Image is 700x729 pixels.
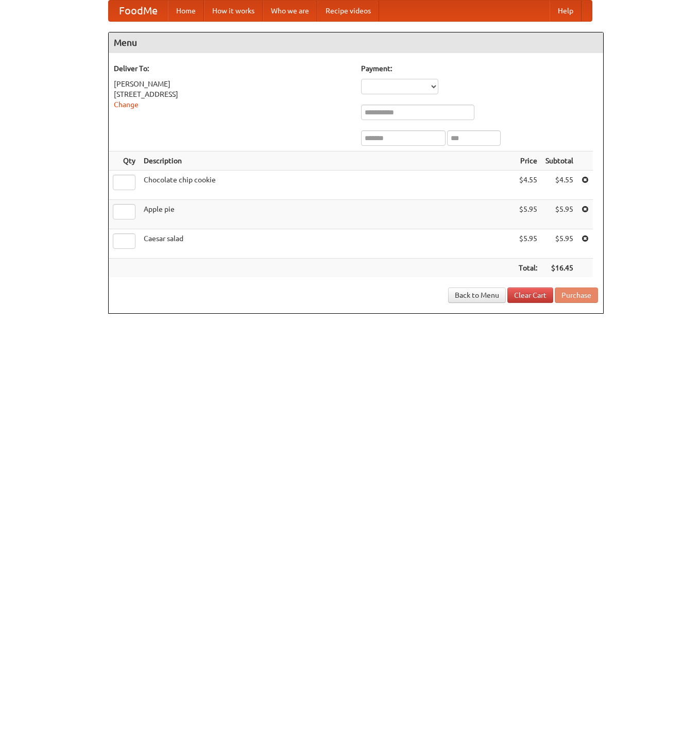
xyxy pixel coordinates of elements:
[109,151,140,171] th: Qty
[448,287,506,303] a: Back to Menu
[114,100,139,109] a: Change
[550,1,582,21] a: Help
[140,200,515,229] td: Apple pie
[541,200,577,229] td: $5.95
[515,151,541,171] th: Price
[317,1,379,21] a: Recipe videos
[541,259,577,278] th: $16.45
[515,171,541,200] td: $4.55
[109,32,603,53] h4: Menu
[204,1,263,21] a: How it works
[541,229,577,259] td: $5.95
[140,171,515,200] td: Chocolate chip cookie
[114,79,351,89] div: [PERSON_NAME]
[114,63,351,74] h5: Deliver To:
[515,259,541,278] th: Total:
[140,229,515,259] td: Caesar salad
[541,151,577,171] th: Subtotal
[555,287,598,303] button: Purchase
[109,1,168,21] a: FoodMe
[515,229,541,259] td: $5.95
[263,1,317,21] a: Who we are
[541,171,577,200] td: $4.55
[507,287,553,303] a: Clear Cart
[140,151,515,171] th: Description
[168,1,204,21] a: Home
[515,200,541,229] td: $5.95
[114,89,351,99] div: [STREET_ADDRESS]
[361,63,598,74] h5: Payment:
